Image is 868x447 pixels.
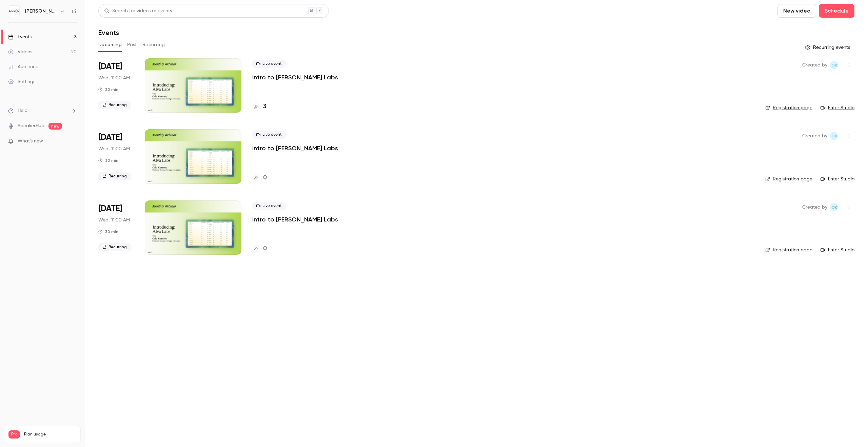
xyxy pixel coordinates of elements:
span: Created by [802,61,827,69]
span: Live event [252,131,286,139]
h6: [PERSON_NAME][GEOGRAPHIC_DATA] [25,8,57,15]
span: Wed, 11:00 AM [98,145,130,152]
span: OK [831,203,837,211]
h4: 3 [263,102,267,111]
span: OK [831,132,837,140]
button: Past [127,39,137,50]
a: Registration page [765,104,812,111]
div: Search for videos or events [104,7,172,15]
span: Live event [252,202,286,210]
div: Audience [8,63,38,70]
a: 3 [252,102,267,111]
span: Wed, 11:00 AM [98,75,130,81]
a: 0 [252,244,267,253]
h1: Events [98,28,119,37]
span: [DATE] [98,132,122,143]
span: Orla Kearney [830,203,838,211]
a: SpeakerHub [18,122,44,130]
span: Pro [8,430,20,439]
a: Intro to [PERSON_NAME] Labs [252,215,338,223]
button: New video [777,4,816,18]
span: Created by [802,203,827,211]
span: [DATE] [98,61,122,72]
button: Recurring events [802,42,854,53]
h4: 0 [263,244,267,253]
div: Videos [8,48,32,55]
a: Enter Studio [821,247,854,253]
button: Recurring [142,39,165,50]
span: OK [831,61,837,69]
a: Intro to [PERSON_NAME] Labs [252,144,338,152]
button: Schedule [819,4,854,18]
li: help-dropdown-opener [8,107,77,114]
span: Created by [802,132,827,140]
button: Upcoming [98,39,122,50]
span: Plan usage [24,432,76,437]
div: Nov 26 Wed, 11:00 AM (Europe/Stockholm) [98,129,134,183]
div: Oct 22 Wed, 11:00 AM (Europe/Stockholm) [98,58,134,113]
div: Dec 17 Wed, 11:00 AM (Europe/Stockholm) [98,200,134,255]
span: new [48,123,62,130]
div: Settings [8,78,35,85]
a: Intro to [PERSON_NAME] Labs [252,73,338,81]
span: What's new [18,138,43,145]
a: Enter Studio [821,104,854,111]
div: 30 min [98,158,118,163]
a: 0 [252,173,267,182]
span: Live event [252,60,286,68]
div: Events [8,34,32,40]
div: 30 min [98,87,118,92]
a: Registration page [765,247,812,253]
span: [DATE] [98,203,122,214]
span: Recurring [98,172,131,180]
a: Registration page [765,176,812,182]
h4: 0 [263,173,267,182]
img: Alva Academy [8,6,19,17]
div: 30 min [98,229,118,234]
span: Orla Kearney [830,132,838,140]
a: Enter Studio [821,176,854,182]
span: Help [18,107,27,114]
span: Wed, 11:00 AM [98,217,130,223]
span: Recurring [98,243,131,251]
span: Recurring [98,101,131,109]
span: Orla Kearney [830,61,838,69]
